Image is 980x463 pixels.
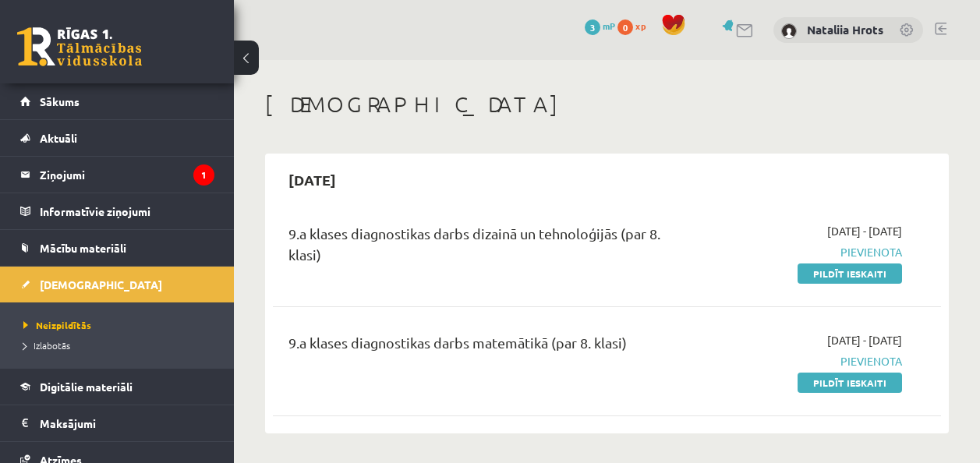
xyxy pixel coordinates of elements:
span: 3 [585,19,600,35]
span: xp [635,19,646,32]
a: [DEMOGRAPHIC_DATA] [20,267,214,302]
a: Aktuāli [20,120,214,156]
div: 9.a klases diagnostikas darbs matemātikā (par 8. klasi) [288,332,690,361]
a: Izlabotās [23,338,218,352]
span: mP [603,19,615,32]
a: Informatīvie ziņojumi [20,193,214,229]
a: Maksājumi [20,405,214,441]
span: Pievienota [713,244,902,260]
span: Digitālie materiāli [40,380,133,394]
span: Sākums [40,94,80,108]
span: Neizpildītās [23,319,91,331]
span: [DATE] - [DATE] [827,332,902,348]
a: Neizpildītās [23,318,218,332]
a: Nataliia Hrots [807,22,883,37]
span: 0 [617,19,633,35]
span: Izlabotās [23,339,70,352]
span: Aktuāli [40,131,77,145]
a: 0 xp [617,19,653,32]
span: Pievienota [713,353,902,369]
h1: [DEMOGRAPHIC_DATA] [265,91,949,118]
legend: Ziņojumi [40,157,214,193]
a: Pildīt ieskaiti [798,373,902,393]
a: Pildīt ieskaiti [798,263,902,284]
a: Sākums [20,83,214,119]
span: Mācību materiāli [40,241,126,255]
a: Mācību materiāli [20,230,214,266]
span: [DEMOGRAPHIC_DATA] [40,277,162,292]
span: [DATE] - [DATE] [827,223,902,239]
a: Digitālie materiāli [20,369,214,405]
a: 3 mP [585,19,615,32]
legend: Maksājumi [40,405,214,441]
h2: [DATE] [273,161,352,198]
a: Ziņojumi1 [20,157,214,193]
i: 1 [193,164,214,186]
img: Nataliia Hrots [781,23,797,39]
legend: Informatīvie ziņojumi [40,193,214,229]
div: 9.a klases diagnostikas darbs dizainā un tehnoloģijās (par 8. klasi) [288,223,690,273]
a: Rīgas 1. Tālmācības vidusskola [17,27,142,66]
